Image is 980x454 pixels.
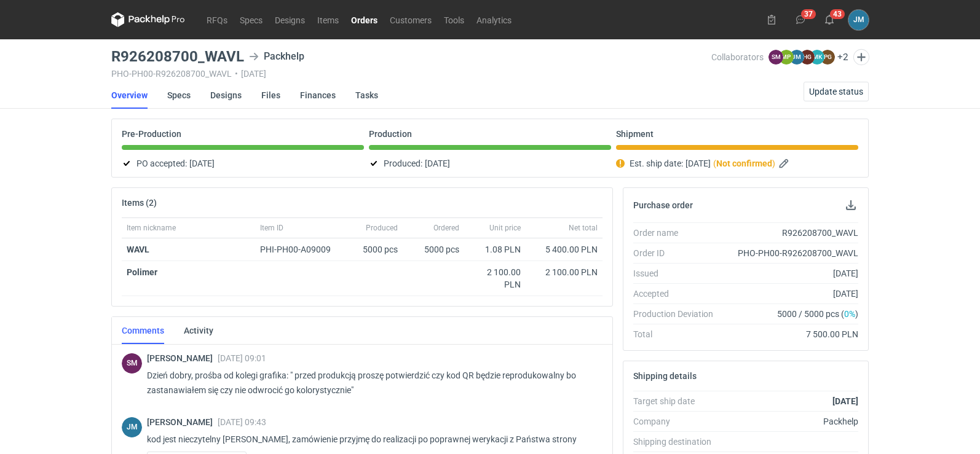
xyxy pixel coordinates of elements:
figcaption: HG [800,50,815,65]
div: [DATE] [723,288,858,300]
div: 5000 pcs [403,238,464,261]
p: Shipment [616,129,654,139]
div: PHO-PH00-R926208700_WAVL [DATE] [111,69,711,79]
div: Order name [633,227,723,239]
div: Joanna Myślak [122,417,142,437]
button: 37 [791,10,810,29]
button: JM [848,10,869,30]
div: [DATE] [723,267,858,280]
span: 0% [844,309,855,319]
a: Specs [234,12,269,27]
strong: Not confirmed [716,159,772,168]
a: Tools [438,12,470,27]
button: Update status [804,82,869,101]
figcaption: MK [810,50,824,65]
figcaption: SM [122,353,142,374]
a: WAVL [127,245,149,254]
div: Total [633,328,723,340]
span: [DATE] 09:01 [218,353,266,363]
figcaption: JM [122,417,142,437]
span: [PERSON_NAME] [147,353,218,363]
p: kod jest nieczytelny [PERSON_NAME], zamówienie przyjmę do realizacji po poprawnej werykacji z Pań... [147,432,593,447]
a: Activity [184,317,213,344]
span: Update status [809,87,863,96]
a: Designs [269,12,311,27]
strong: [DATE] [832,396,858,406]
a: Specs [167,82,191,109]
span: Item nickname [127,223,176,233]
span: Net total [569,223,598,233]
button: Edit collaborators [853,49,869,65]
p: Production [369,129,412,139]
span: Collaborators [711,52,764,62]
span: [DATE] [425,156,450,171]
div: 1.08 PLN [469,243,521,256]
figcaption: MP [779,50,794,65]
h2: Items (2) [122,198,157,208]
div: Accepted [633,288,723,300]
div: 5 400.00 PLN [531,243,598,256]
div: Order ID [633,247,723,259]
a: Designs [210,82,242,109]
button: +2 [837,52,848,63]
div: PHI-PH00-A09009 [260,243,342,256]
span: 5000 / 5000 pcs ( ) [777,308,858,320]
div: Production Deviation [633,308,723,320]
div: Joanna Myślak [848,10,869,30]
p: Dzień dobry, prośba od kolegi grafika: " przed produkcją proszę potwierdzić czy kod QR będzie rep... [147,368,593,397]
div: PO accepted: [122,156,364,171]
div: PHO-PH00-R926208700_WAVL [723,247,858,259]
span: [DATE] [189,156,215,171]
div: Company [633,415,723,428]
a: Finances [300,82,336,109]
div: 2 100.00 PLN [469,266,521,291]
a: Comments [122,317,164,344]
span: Produced [366,223,398,233]
a: Overview [111,82,148,109]
em: ( [713,159,716,168]
em: ) [772,159,775,168]
a: Tasks [355,82,378,109]
span: [DATE] [686,156,711,171]
a: Orders [345,12,384,27]
a: Analytics [470,12,518,27]
div: Est. ship date: [616,156,858,171]
span: [PERSON_NAME] [147,417,218,427]
div: 2 100.00 PLN [531,266,598,278]
span: Unit price [489,223,521,233]
div: Packhelp [249,49,304,64]
svg: Packhelp Pro [111,12,185,27]
div: 7 500.00 PLN [723,328,858,340]
a: Customers [384,12,438,27]
span: Item ID [260,223,283,233]
button: Download PO [844,198,858,213]
span: • [235,69,238,79]
figcaption: SM [769,50,783,65]
a: Items [311,12,345,27]
button: Edit estimated shipping date [778,156,792,171]
span: Ordered [433,223,459,233]
p: Pre-Production [122,129,181,139]
a: Files [261,82,280,109]
figcaption: PG [820,50,835,65]
button: 43 [820,10,839,29]
h2: Purchase order [633,200,693,210]
div: Shipping destination [633,436,723,448]
div: Packhelp [723,415,858,428]
figcaption: JM [789,50,804,65]
div: 5000 pcs [347,238,403,261]
div: Issued [633,267,723,280]
span: [DATE] 09:43 [218,417,266,427]
h2: Shipping details [633,371,697,381]
a: RFQs [200,12,234,27]
strong: Polimer [127,267,157,277]
div: Target ship date [633,395,723,407]
div: Sebastian Markut [122,353,142,374]
div: Produced: [369,156,611,171]
div: R926208700_WAVL [723,227,858,239]
h3: R926208700_WAVL [111,49,244,64]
